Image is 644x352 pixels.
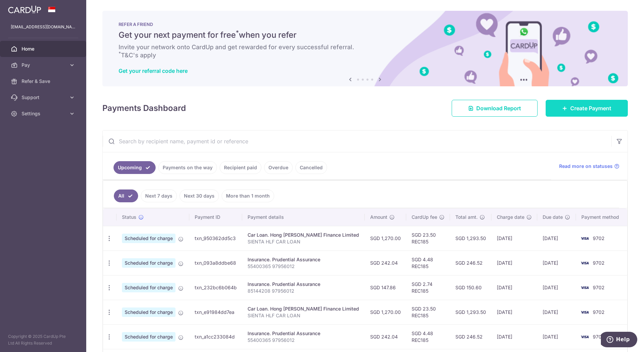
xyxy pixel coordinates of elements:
span: Charge date [497,214,524,221]
h4: Payments Dashboard [102,102,186,114]
p: REFER A FRIEND [119,22,612,27]
th: Payment details [242,208,365,226]
a: Cancelled [295,161,327,174]
td: SGD 150.60 [450,275,491,300]
a: Download Report [452,100,538,117]
span: 9702 [593,235,605,241]
img: Bank Card [578,333,591,341]
span: Settings [22,110,66,117]
span: Due date [543,214,563,221]
th: Payment method [576,208,627,226]
td: SGD 23.50 REC185 [406,226,450,251]
td: [DATE] [491,251,537,275]
a: All [114,189,138,202]
td: SGD 23.50 REC185 [406,300,450,324]
span: 9702 [593,334,605,340]
p: SIENTA HLF CAR LOAN [248,312,359,319]
p: SIENTA HLF CAR LOAN [248,238,359,245]
td: [DATE] [491,324,537,349]
span: Scheduled for charge [122,283,175,292]
td: SGD 242.04 [365,324,406,349]
a: Create Payment [546,100,628,117]
a: Read more on statuses [559,163,619,170]
span: CardUp fee [412,214,437,221]
span: Scheduled for charge [122,332,175,342]
img: RAF banner [102,11,628,86]
span: Amount [370,214,387,221]
td: [DATE] [537,275,576,300]
td: SGD 1,293.50 [450,300,491,324]
td: txn_232bc6b064b [189,275,242,300]
span: 9702 [593,260,605,266]
td: [DATE] [491,275,537,300]
span: Download Report [476,104,521,112]
div: Car Loan. Hong [PERSON_NAME] Finance Limited [248,232,359,238]
p: [EMAIL_ADDRESS][DOMAIN_NAME] [11,24,75,30]
img: Bank Card [578,308,591,316]
span: Create Payment [570,104,611,112]
a: More than 1 month [222,189,274,202]
div: Insurance. Prudential Assurance [248,330,359,337]
td: txn_e91984dd7ea [189,300,242,324]
td: txn_093a8ddbe68 [189,251,242,275]
span: Pay [22,62,66,68]
td: SGD 2.74 REC185 [406,275,450,300]
th: Payment ID [189,208,242,226]
div: Insurance. Prudential Assurance [248,281,359,288]
img: Bank Card [578,259,591,267]
span: Scheduled for charge [122,307,175,317]
td: SGD 1,270.00 [365,300,406,324]
td: SGD 1,270.00 [365,226,406,251]
td: SGD 147.86 [365,275,406,300]
td: SGD 1,293.50 [450,226,491,251]
a: Next 7 days [141,189,177,202]
td: [DATE] [537,324,576,349]
a: Overdue [264,161,293,174]
td: [DATE] [491,226,537,251]
div: Insurance. Prudential Assurance [248,256,359,263]
span: Home [22,46,66,52]
a: Payments on the way [158,161,217,174]
td: SGD 4.48 REC185 [406,324,450,349]
span: 9702 [593,309,605,315]
span: Scheduled for charge [122,258,175,268]
p: 85144208 97956012 [248,288,359,294]
div: Car Loan. Hong [PERSON_NAME] Finance Limited [248,305,359,312]
input: Search by recipient name, payment id or reference [103,130,611,152]
span: Support [22,94,66,101]
td: SGD 4.48 REC185 [406,251,450,275]
a: Next 30 days [180,189,219,202]
img: Bank Card [578,284,591,292]
td: [DATE] [537,300,576,324]
td: SGD 246.52 [450,251,491,275]
span: 9702 [593,285,605,290]
td: [DATE] [537,226,576,251]
span: Read more on statuses [559,163,613,170]
span: Status [122,214,136,221]
td: [DATE] [491,300,537,324]
h5: Get your next payment for free when you refer [119,30,612,40]
span: Refer & Save [22,78,66,85]
img: Bank Card [578,234,591,242]
a: Recipient paid [220,161,261,174]
td: [DATE] [537,251,576,275]
h6: Invite your network onto CardUp and get rewarded for every successful referral. T&C's apply [119,43,612,59]
td: txn_a1cc233084d [189,324,242,349]
p: 55400365 97956012 [248,263,359,270]
a: Upcoming [114,161,156,174]
p: 55400365 97956012 [248,337,359,344]
iframe: Opens a widget where you can find more information [601,332,637,349]
td: SGD 242.04 [365,251,406,275]
img: CardUp [8,5,41,13]
a: Get your referral code here [119,67,188,74]
span: Scheduled for charge [122,234,175,243]
td: SGD 246.52 [450,324,491,349]
span: Total amt. [455,214,478,221]
td: txn_950362dd5c3 [189,226,242,251]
